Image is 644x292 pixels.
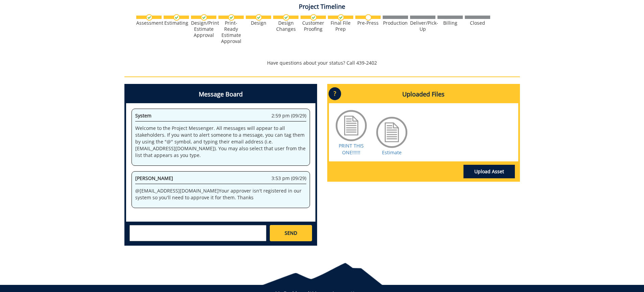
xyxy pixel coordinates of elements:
[338,14,344,21] img: checkmark
[201,14,207,21] img: checkmark
[135,125,306,159] p: Welcome to the Project Messenger. All messages will appear to all stakeholders. If you want to al...
[164,20,189,26] div: Estimating
[382,149,402,156] a: Estimate
[271,175,306,182] span: 3:53 pm (09/29)
[383,20,408,26] div: Production
[218,20,244,44] div: Print-Ready Estimate Approval
[328,20,353,32] div: Final File Prep
[285,230,297,237] span: SEND
[256,14,262,21] img: checkmark
[301,20,326,32] div: Customer Proofing
[329,87,341,100] p: ?
[270,225,312,241] a: SEND
[228,14,235,21] img: checkmark
[124,60,520,66] p: Have questions about your status? Call 439-2402
[355,20,381,26] div: Pre-Press
[465,20,490,26] div: Closed
[283,14,289,21] img: checkmark
[126,86,315,103] h4: Message Board
[191,20,216,38] div: Design/Print Estimate Approval
[339,142,364,156] a: PRINT THIS ONE!!!!!!
[246,20,271,26] div: Design
[310,14,317,21] img: checkmark
[136,20,162,26] div: Assessment
[146,14,152,21] img: checkmark
[173,14,180,21] img: checkmark
[463,165,515,178] a: Upload Asset
[271,112,306,119] span: 2:59 pm (09/29)
[124,3,520,10] h4: Project Timeline
[135,112,151,119] span: System
[135,175,173,181] span: [PERSON_NAME]
[273,20,299,32] div: Design Changes
[437,20,463,26] div: Billing
[129,225,266,241] textarea: messageToSend
[329,86,518,103] h4: Uploaded Files
[410,20,435,32] div: Deliver/Pick-Up
[135,187,306,201] p: @ [EMAIL_ADDRESS][DOMAIN_NAME] Your approver isn't registered in our system so you'll need to app...
[365,14,372,21] img: no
